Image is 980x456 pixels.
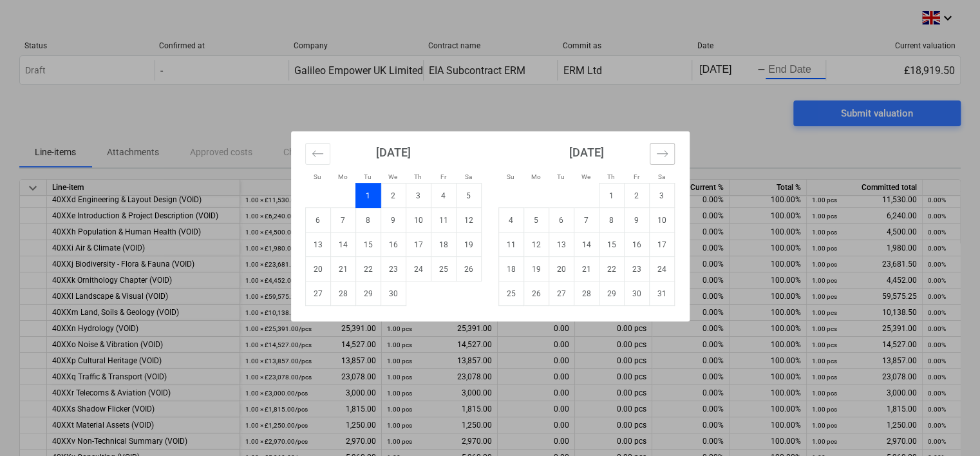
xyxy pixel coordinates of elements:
[523,257,549,281] td: Choose Monday, May 19, 2025 as your check-out date. It's available.
[549,208,574,233] td: Choose Tuesday, May 6, 2025 as your check-out date. It's available.
[649,257,674,281] td: Choose Saturday, May 24, 2025 as your check-out date. It's available.
[523,208,549,233] td: Choose Monday, May 5, 2025 as your check-out date. It's available.
[291,131,690,321] div: Calendar
[314,173,321,180] small: Su
[406,184,431,208] td: Choose Thursday, April 3, 2025 as your check-out date. It's available.
[456,184,481,208] td: Choose Saturday, April 5, 2025 as your check-out date. It's available.
[330,208,355,233] td: Choose Monday, April 7, 2025 as your check-out date. It's available.
[498,281,523,306] td: Choose Sunday, May 25, 2025 as your check-out date. It's available.
[431,233,456,257] td: Choose Friday, April 18, 2025 as your check-out date. It's available.
[599,257,624,281] td: Choose Thursday, May 22, 2025 as your check-out date. It's available.
[624,208,649,233] td: Choose Friday, May 9, 2025 as your check-out date. It's available.
[305,257,330,281] td: Choose Sunday, April 20, 2025 as your check-out date. It's available.
[599,281,624,306] td: Choose Thursday, May 29, 2025 as your check-out date. It's available.
[330,257,355,281] td: Choose Monday, April 21, 2025 as your check-out date. It's available.
[624,257,649,281] td: Choose Friday, May 23, 2025 as your check-out date. It's available.
[381,184,406,208] td: Choose Wednesday, April 2, 2025 as your check-out date. It's available.
[649,184,674,208] td: Choose Saturday, May 3, 2025 as your check-out date. It's available.
[381,208,406,233] td: Choose Wednesday, April 9, 2025 as your check-out date. It's available.
[624,233,649,257] td: Choose Friday, May 16, 2025 as your check-out date. It's available.
[649,281,674,306] td: Choose Saturday, May 31, 2025 as your check-out date. It's available.
[498,233,523,257] td: Choose Sunday, May 11, 2025 as your check-out date. It's available.
[406,257,431,281] td: Choose Thursday, April 24, 2025 as your check-out date. It's available.
[599,208,624,233] td: Choose Thursday, May 8, 2025 as your check-out date. It's available.
[431,257,456,281] td: Choose Friday, April 25, 2025 as your check-out date. It's available.
[381,233,406,257] td: Choose Wednesday, April 16, 2025 as your check-out date. It's available.
[456,257,481,281] td: Choose Saturday, April 26, 2025 as your check-out date. It's available.
[574,281,599,306] td: Choose Wednesday, May 28, 2025 as your check-out date. It's available.
[456,233,481,257] td: Choose Saturday, April 19, 2025 as your check-out date. It's available.
[624,281,649,306] td: Choose Friday, May 30, 2025 as your check-out date. It's available.
[330,281,355,306] td: Choose Monday, April 28, 2025 as your check-out date. It's available.
[549,257,574,281] td: Choose Tuesday, May 20, 2025 as your check-out date. It's available.
[305,143,330,165] button: Move backward to switch to the previous month.
[523,233,549,257] td: Choose Monday, May 12, 2025 as your check-out date. It's available.
[574,257,599,281] td: Choose Wednesday, May 21, 2025 as your check-out date. It's available.
[381,257,406,281] td: Choose Wednesday, April 23, 2025 as your check-out date. It's available.
[599,184,624,208] td: Choose Thursday, May 1, 2025 as your check-out date. It's available.
[549,233,574,257] td: Choose Tuesday, May 13, 2025 as your check-out date. It's available.
[498,208,523,233] td: Choose Sunday, May 4, 2025 as your check-out date. It's available.
[406,208,431,233] td: Choose Thursday, April 10, 2025 as your check-out date. It's available.
[355,281,381,306] td: Choose Tuesday, April 29, 2025 as your check-out date. It's available.
[355,208,381,233] td: Choose Tuesday, April 8, 2025 as your check-out date. It's available.
[305,233,330,257] td: Choose Sunday, April 13, 2025 as your check-out date. It's available.
[658,173,665,180] small: Sa
[431,208,456,233] td: Choose Friday, April 11, 2025 as your check-out date. It's available.
[634,173,639,180] small: Fr
[338,173,348,180] small: Mo
[456,208,481,233] td: Choose Saturday, April 12, 2025 as your check-out date. It's available.
[557,173,565,180] small: Tu
[649,233,674,257] td: Choose Saturday, May 17, 2025 as your check-out date. It's available.
[549,281,574,306] td: Choose Tuesday, May 27, 2025 as your check-out date. It's available.
[406,233,431,257] td: Choose Thursday, April 17, 2025 as your check-out date. It's available.
[440,173,446,180] small: Fr
[364,173,372,180] small: Tu
[388,173,397,180] small: We
[607,173,615,180] small: Th
[465,173,472,180] small: Sa
[581,173,590,180] small: We
[649,208,674,233] td: Choose Saturday, May 10, 2025 as your check-out date. It's available.
[381,281,406,306] td: Choose Wednesday, April 30, 2025 as your check-out date. It's available.
[569,146,604,159] strong: [DATE]
[431,184,456,208] td: Choose Friday, April 4, 2025 as your check-out date. It's available.
[531,173,541,180] small: Mo
[574,208,599,233] td: Choose Wednesday, May 7, 2025 as your check-out date. It's available.
[599,233,624,257] td: Choose Thursday, May 15, 2025 as your check-out date. It's available.
[305,281,330,306] td: Choose Sunday, April 27, 2025 as your check-out date. It's available.
[650,143,675,165] button: Move forward to switch to the next month.
[355,257,381,281] td: Choose Tuesday, April 22, 2025 as your check-out date. It's available.
[355,233,381,257] td: Choose Tuesday, April 15, 2025 as your check-out date. It's available.
[330,233,355,257] td: Choose Monday, April 14, 2025 as your check-out date. It's available.
[305,208,330,233] td: Choose Sunday, April 6, 2025 as your check-out date. It's available.
[376,146,411,159] strong: [DATE]
[507,173,514,180] small: Su
[498,257,523,281] td: Choose Sunday, May 18, 2025 as your check-out date. It's available.
[414,173,422,180] small: Th
[523,281,549,306] td: Choose Monday, May 26, 2025 as your check-out date. It's available.
[574,233,599,257] td: Choose Wednesday, May 14, 2025 as your check-out date. It's available.
[624,184,649,208] td: Choose Friday, May 2, 2025 as your check-out date. It's available.
[355,184,381,208] td: Selected. Tuesday, April 1, 2025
